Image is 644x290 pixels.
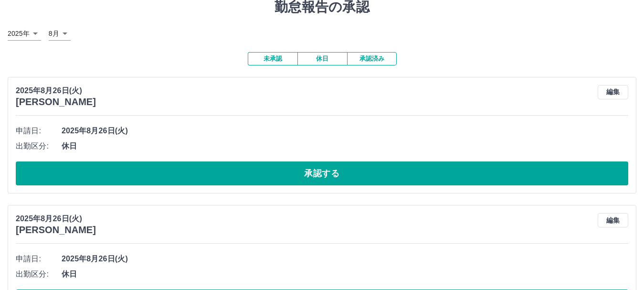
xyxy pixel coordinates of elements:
span: 休日 [62,269,628,280]
h3: [PERSON_NAME] [16,97,96,107]
h3: [PERSON_NAME] [16,225,96,236]
button: 編集 [598,213,628,227]
p: 2025年8月26日(火) [16,213,96,225]
span: 2025年8月26日(火) [62,253,628,265]
span: 休日 [62,140,628,152]
button: 未承認 [248,52,297,65]
p: 2025年8月26日(火) [16,85,96,97]
span: 申請日: [16,125,62,137]
div: 2025年 [8,27,41,41]
button: 編集 [598,85,628,99]
span: 申請日: [16,253,62,265]
div: 8月 [49,27,71,41]
span: 出勤区分: [16,269,62,280]
button: 休日 [297,52,347,65]
span: 出勤区分: [16,140,62,152]
button: 承認済み [347,52,397,65]
span: 2025年8月26日(火) [62,125,628,137]
button: 承認する [16,161,628,185]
